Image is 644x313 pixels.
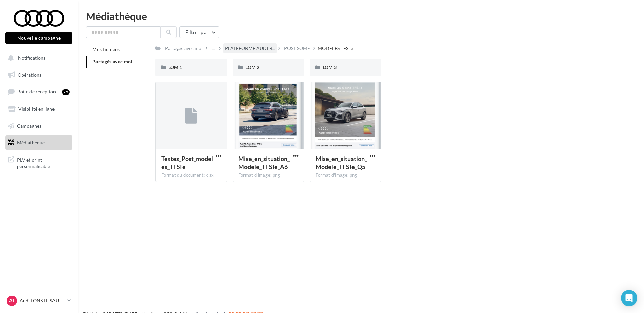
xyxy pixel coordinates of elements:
[86,11,636,21] div: Médiathèque
[238,172,299,179] div: Format d'image: png
[161,155,213,170] span: Textes_Post_modeles_TFSIe
[62,89,70,95] div: 75
[17,155,70,170] span: PLV et print personnalisable
[4,152,74,172] a: PLV et print personnalisable
[4,84,74,99] a: Boîte de réception75
[9,297,15,304] span: AL
[4,102,74,116] a: Visibilité en ligne
[4,135,74,150] a: Médiathèque
[210,44,216,53] div: ...
[18,72,41,78] span: Opérations
[238,155,290,170] span: Mise_en_situation_Modele_TFSIe_A6
[4,51,71,65] button: Notifications
[92,59,132,64] span: Partagés avec moi
[4,119,74,133] a: Campagnes
[225,45,275,52] span: PLATEFORME AUDI B...
[165,45,203,52] div: Partagés avec moi
[168,64,182,70] span: LOM 1
[17,140,45,145] span: Médiathèque
[245,64,259,70] span: LOM 2
[621,290,637,306] div: Open Intercom Messenger
[18,55,45,61] span: Notifications
[179,26,219,38] button: Filtrer par
[5,32,72,44] button: Nouvelle campagne
[17,123,41,128] span: Campagnes
[284,45,310,52] div: POST SOME
[316,172,376,179] div: Format d'image: png
[17,89,56,95] span: Boîte de réception
[92,46,120,52] span: Mes fichiers
[20,297,65,304] p: Audi LONS LE SAUNIER
[323,64,337,70] span: LOM 3
[316,155,367,170] span: Mise_en_situation_Modele_TFSIe_Q5
[318,45,353,52] div: MODÈLES TFSI e
[161,172,221,179] div: Format du document: xlsx
[5,294,72,307] a: AL Audi LONS LE SAUNIER
[18,106,55,112] span: Visibilité en ligne
[4,68,74,82] a: Opérations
